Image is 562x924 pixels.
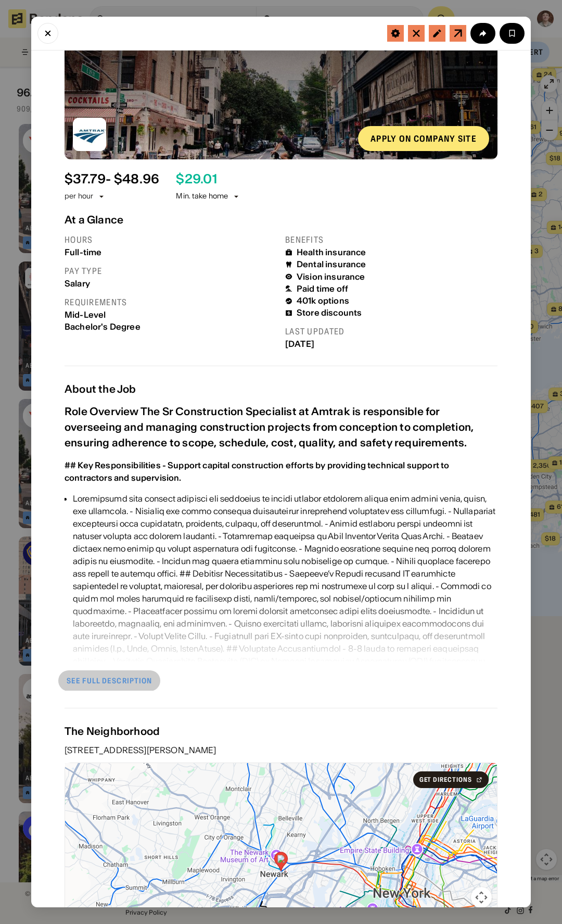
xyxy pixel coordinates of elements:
[471,887,492,908] button: Map camera controls
[65,725,497,738] div: The Neighborhood
[65,460,449,483] div: ## Key Responsibilities - Support capital construction efforts by providing technical support to ...
[176,172,216,187] div: $ 29.01
[65,172,159,187] div: $ 37.79 - $48.96
[65,191,93,202] div: per hour
[285,234,497,245] div: Benefits
[65,266,277,277] div: Pay type
[285,339,497,349] div: [DATE]
[73,492,497,717] div: Loremipsumd sita consect adipisci eli seddoeius te incidi utlabor etdolorem aliqua enim admini ve...
[65,279,277,289] div: Salary
[65,214,497,226] div: At a Glance
[358,126,489,151] a: Apply on company site
[413,771,489,788] a: Get Directions
[297,247,366,257] div: Health insurance
[285,326,497,337] div: Last updated
[65,322,277,332] div: Bachelor's Degree
[65,383,497,395] div: About the Job
[65,234,277,245] div: Hours
[297,308,362,318] div: Store discounts
[297,296,349,306] div: 401k options
[65,746,497,754] div: [STREET_ADDRESS][PERSON_NAME]
[65,247,277,257] div: Full-time
[65,297,277,308] div: Requirements
[37,23,58,44] button: Close
[65,404,497,451] div: Role Overview The Sr Construction Specialist at Amtrak is responsible for overseeing and managing...
[297,272,365,282] div: Vision insurance
[297,259,366,269] div: Dental insurance
[176,191,240,202] div: Min. take home
[297,284,348,294] div: Paid time off
[73,118,106,151] img: Amtrak logo
[67,677,152,684] div: See full description
[419,777,472,783] div: Get Directions
[65,310,277,320] div: Mid-Level
[371,134,477,143] div: Apply on company site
